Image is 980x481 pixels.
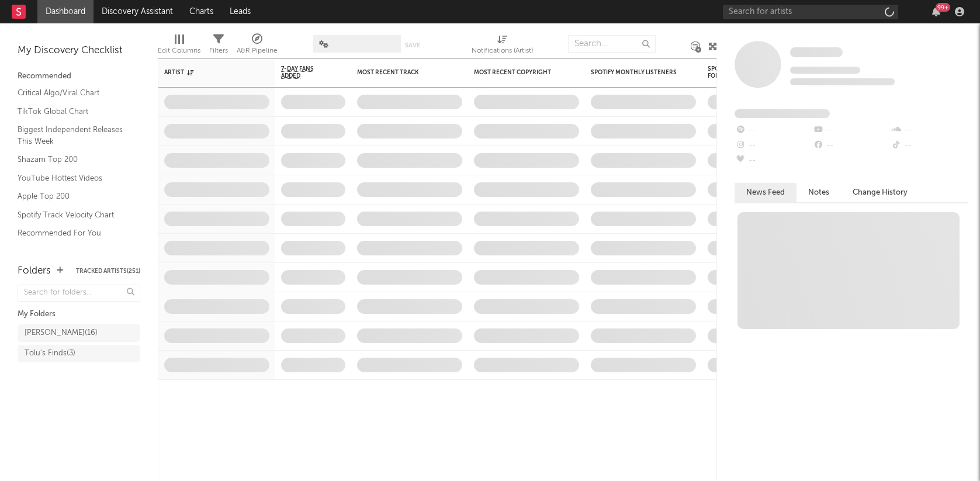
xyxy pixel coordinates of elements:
[18,324,140,342] a: [PERSON_NAME](16)
[568,35,656,53] input: Search...
[25,347,75,361] div: Tolu's Finds ( 3 )
[76,268,140,274] button: Tracked Artists(251)
[735,109,830,118] span: Fans Added by Platform
[405,42,420,49] button: Save
[25,326,98,340] div: [PERSON_NAME] ( 16 )
[18,123,129,147] a: Biggest Independent Releases This Week
[281,65,328,79] span: 7-Day Fans Added
[735,138,812,153] div: --
[18,285,140,302] input: Search for folders...
[790,67,860,74] span: Tracking Since: [DATE]
[790,47,843,58] a: Some Artist
[841,183,919,202] button: Change History
[797,183,841,202] button: Notes
[18,209,129,222] a: Spotify Track Velocity Chart
[18,70,140,84] div: Recommended
[591,69,678,76] div: Spotify Monthly Listeners
[18,345,140,362] a: Tolu's Finds(3)
[472,44,533,58] div: Notifications (Artist)
[474,69,562,76] div: Most Recent Copyright
[18,153,129,166] a: Shazam Top 200
[812,123,890,138] div: --
[209,44,228,58] div: Filters
[891,123,968,138] div: --
[723,5,898,19] input: Search for artists
[18,172,129,185] a: YouTube Hottest Videos
[18,105,129,118] a: TikTok Global Chart
[357,69,445,76] div: Most Recent Track
[790,78,895,85] span: 0 fans last week
[209,29,228,63] div: Filters
[18,190,129,203] a: Apple Top 200
[790,47,843,57] span: Some Artist
[18,307,140,321] div: My Folders
[18,264,51,278] div: Folders
[158,44,200,58] div: Edit Columns
[708,65,749,79] div: Spotify Followers
[164,69,252,76] div: Artist
[735,183,797,202] button: News Feed
[18,227,129,240] a: Recommended For You
[18,44,140,58] div: My Discovery Checklist
[812,138,890,153] div: --
[891,138,968,153] div: --
[237,44,278,58] div: A&R Pipeline
[472,29,533,63] div: Notifications (Artist)
[735,123,812,138] div: --
[237,29,278,63] div: A&R Pipeline
[735,153,812,168] div: --
[932,7,940,16] button: 99+
[936,3,950,12] div: 99 +
[158,29,200,63] div: Edit Columns
[18,86,129,99] a: Critical Algo/Viral Chart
